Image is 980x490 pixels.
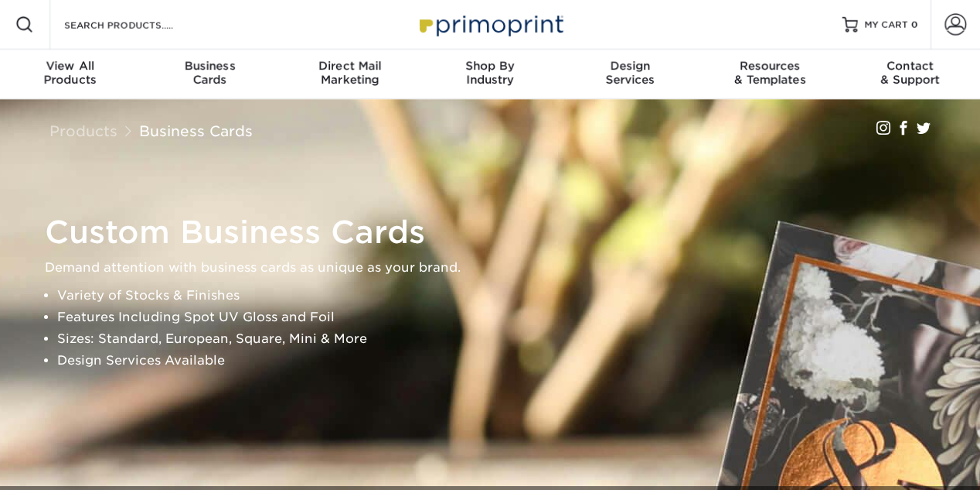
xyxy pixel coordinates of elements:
[57,328,949,350] li: Sizes: Standard, European, Square, Mini & More
[840,50,980,99] a: Contact& Support
[420,59,560,73] span: Shop By
[560,50,700,99] a: DesignServices
[280,50,420,99] a: Direct MailMarketing
[140,59,280,87] div: Cards
[911,19,918,30] span: 0
[840,59,980,87] div: & Support
[140,50,280,99] a: BusinessCards
[45,257,949,279] p: Demand attention with business cards as unique as your brand.
[45,214,949,251] h1: Custom Business Cards
[864,19,908,32] span: MY CART
[560,59,700,87] div: Services
[49,122,117,139] a: Products
[57,350,949,372] li: Design Services Available
[560,59,700,73] span: Design
[280,59,420,73] span: Direct Mail
[57,285,949,307] li: Variety of Stocks & Finishes
[140,59,280,73] span: Business
[280,59,420,87] div: Marketing
[700,59,840,73] span: Resources
[139,122,253,139] a: Business Cards
[413,8,567,41] img: Primoprint
[700,59,840,87] div: & Templates
[63,15,213,34] input: SEARCH PRODUCTS.....
[420,59,560,87] div: Industry
[420,50,560,99] a: Shop ByIndustry
[57,307,949,328] li: Features Including Spot UV Gloss and Foil
[840,59,980,73] span: Contact
[700,50,840,99] a: Resources& Templates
